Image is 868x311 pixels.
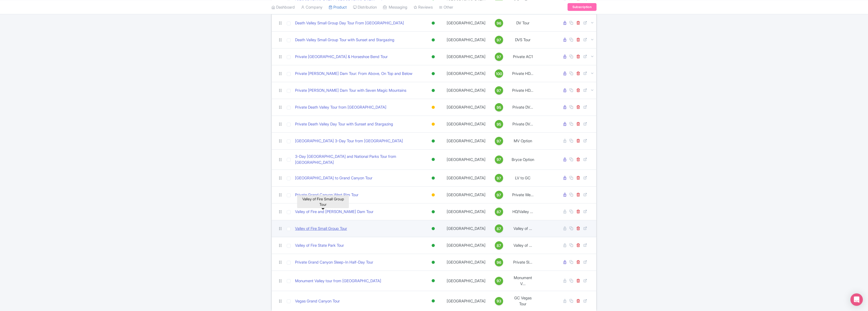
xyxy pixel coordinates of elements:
[444,254,489,271] td: [GEOGRAPHIC_DATA]
[444,237,489,254] td: [GEOGRAPHIC_DATA]
[491,258,507,266] a: 96
[444,82,489,99] td: [GEOGRAPHIC_DATA]
[431,137,436,145] div: Active
[491,224,507,233] a: 87
[295,243,344,249] a: Valley of Fire State Park Tour
[444,271,489,291] td: [GEOGRAPHIC_DATA]
[295,298,340,304] a: Vegas Grand Canyon Tour
[509,203,536,220] td: HD/Valley ...
[431,53,436,61] div: Active
[509,150,536,170] td: Bryce Option
[491,86,507,95] a: 97
[431,242,436,249] div: Active
[491,103,507,111] a: 95
[431,70,436,77] div: Active
[491,191,507,199] a: 97
[497,175,501,181] span: 97
[491,174,507,182] a: 97
[497,54,501,60] span: 97
[295,154,421,165] a: 3-Day [GEOGRAPHIC_DATA] and National Parks Tour from [GEOGRAPHIC_DATA]
[491,120,507,128] a: 95
[497,209,501,215] span: 87
[497,192,501,198] span: 97
[509,116,536,133] td: Private DV...
[491,277,507,285] a: 97
[491,36,507,44] a: 97
[295,259,373,265] a: Private Grand Canyon Sleep-In Half-Day Tour
[491,241,507,250] a: 87
[444,133,489,150] td: [GEOGRAPHIC_DATA]
[509,82,536,99] td: Private HD...
[444,48,489,65] td: [GEOGRAPHIC_DATA]
[295,121,393,127] a: Private Death Valley Day Tour with Sunset and Stargazing
[431,297,436,305] div: Active
[509,48,536,65] td: Private AC1
[491,297,507,305] a: 93
[491,69,507,78] a: 100
[431,121,436,128] div: Building
[431,104,436,111] div: Building
[431,225,436,232] div: Active
[509,15,536,32] td: DV Tour
[509,170,536,187] td: LV to GC
[295,71,413,77] a: Private [PERSON_NAME] Dam Tour: From Above, On Top and Below
[431,191,436,199] div: Building
[295,37,394,43] a: Death Valley Small Group Tour with Sunset and Stargazing
[491,208,507,216] a: 87
[431,36,436,44] div: Active
[509,99,536,116] td: Private DV...
[444,187,489,203] td: [GEOGRAPHIC_DATA]
[497,298,501,304] span: 93
[497,138,501,144] span: 97
[497,157,501,162] span: 97
[497,260,501,265] span: 96
[295,138,403,144] a: [GEOGRAPHIC_DATA] 3-Day Tour from [GEOGRAPHIC_DATA]
[491,155,507,164] a: 97
[431,174,436,182] div: Active
[297,195,349,208] div: Valley of Fire Small Group Tour
[444,65,489,82] td: [GEOGRAPHIC_DATA]
[295,54,388,60] a: Private [GEOGRAPHIC_DATA] & Horseshoe Bend Tour
[444,15,489,32] td: [GEOGRAPHIC_DATA]
[444,150,489,170] td: [GEOGRAPHIC_DATA]
[295,226,347,232] a: Valley of Fire Small Group Tour
[431,259,436,266] div: Active
[491,53,507,61] a: 97
[295,192,358,198] a: Private Grand Canyon West Rim Tour
[431,208,436,216] div: Active
[444,220,489,237] td: [GEOGRAPHIC_DATA]
[431,156,436,163] div: Active
[497,37,501,43] span: 97
[497,226,501,232] span: 87
[509,133,536,150] td: MV Option
[444,99,489,116] td: [GEOGRAPHIC_DATA]
[509,187,536,203] td: Private We...
[496,71,502,77] span: 100
[295,209,373,215] a: Valley of Fire and [PERSON_NAME] Dam Tour
[431,19,436,27] div: Active
[444,170,489,187] td: [GEOGRAPHIC_DATA]
[295,20,404,26] a: Death Valley Small Group Day Tour From [GEOGRAPHIC_DATA]
[497,122,501,127] span: 95
[491,137,507,145] a: 97
[295,104,386,110] a: Private Death Valley Tour from [GEOGRAPHIC_DATA]
[295,175,372,181] a: [GEOGRAPHIC_DATA] to Grand Canyon Tour
[497,20,501,26] span: 96
[509,32,536,48] td: DVS Tour
[431,277,436,285] div: Active
[444,203,489,220] td: [GEOGRAPHIC_DATA]
[568,3,597,11] a: Subscription
[509,237,536,254] td: Valley of ...
[497,88,501,94] span: 97
[295,88,406,94] a: Private [PERSON_NAME] Dam Tour with Seven Magic Mountains
[497,243,501,249] span: 87
[850,293,863,306] div: Open Intercom Messenger
[491,19,507,27] a: 96
[431,87,436,94] div: Active
[497,278,501,284] span: 97
[509,271,536,291] td: Monument V...
[509,254,536,271] td: Private Sl...
[444,116,489,133] td: [GEOGRAPHIC_DATA]
[444,32,489,48] td: [GEOGRAPHIC_DATA]
[509,220,536,237] td: Valley of ...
